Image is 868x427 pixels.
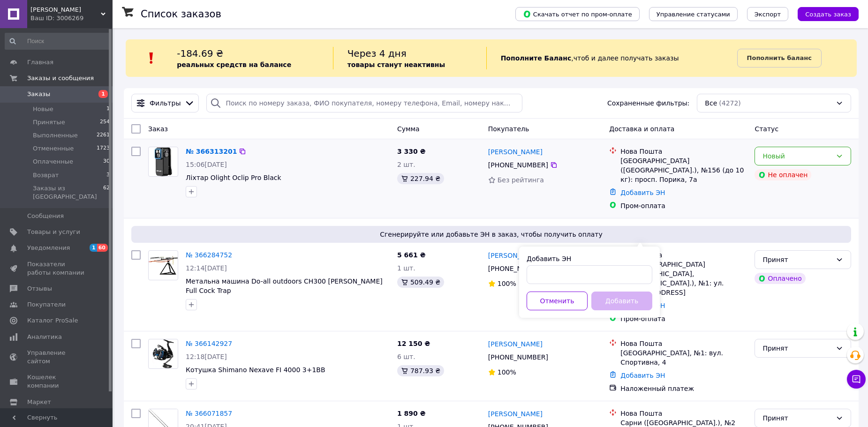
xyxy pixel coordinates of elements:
div: Нова Пошта [620,339,747,348]
span: 3 [106,171,110,180]
div: Новый [762,151,832,161]
span: Маркет [27,398,51,406]
span: Статус [755,125,778,133]
span: Заказы из [GEOGRAPHIC_DATA] [33,184,103,201]
span: Главная [27,58,53,67]
span: 100% [498,368,516,376]
span: Заказы и сообщения [27,74,94,82]
span: Сгенерируйте или добавьте ЭН в заказ, чтобы получить оплату [135,230,847,239]
b: Пополнить баланс [747,54,812,61]
span: 12:14[DATE] [186,264,227,272]
input: Поиск по номеру заказа, ФИО покупателя, номеру телефона, Email, номеру накладной [206,94,522,112]
span: Фильтры [150,98,181,108]
div: пгт. [GEOGRAPHIC_DATA] ([GEOGRAPHIC_DATA], [GEOGRAPHIC_DATA].), №1: ул. [STREET_ADDRESS] [620,260,747,297]
a: Котушка Shimano Nexave FI 4000 3+1BB [186,366,325,374]
span: Через 4 дня [347,48,407,59]
span: Отзывы [27,285,52,293]
span: -184.69 ₴ [177,48,223,59]
img: :exclamation: [144,51,159,65]
div: Не оплачен [755,169,811,180]
span: Доставка и оплата [609,125,674,133]
span: Уведомления [27,244,70,252]
span: 3 330 ₴ [397,148,426,155]
img: Фото товару [154,147,172,176]
span: Управление сайтом [27,349,87,366]
span: Без рейтинга [498,176,544,184]
div: Пром-оплата [620,314,747,323]
div: 509.49 ₴ [397,277,444,288]
span: Товары и услуги [27,228,80,236]
button: Управление статусами [649,7,738,21]
div: Принят [762,413,832,423]
div: [GEOGRAPHIC_DATA] ([GEOGRAPHIC_DATA].), №156 (до 10 кг): просп. Порика, 7а [620,156,747,184]
a: Добавить ЭН [620,189,665,196]
span: 62 [103,184,110,201]
label: Добавить ЭН [527,255,571,262]
b: Пополните Баланс [501,54,572,62]
a: Фото товару [148,147,178,177]
span: Оплаченные [33,157,73,166]
span: Сохраненные фильтры: [607,98,689,108]
span: 100% [498,280,516,287]
span: Аналитика [27,333,62,341]
span: 254 [100,118,110,127]
div: Нова Пошта [620,409,747,418]
span: Покупатели [27,300,66,309]
div: Пром-оплата [620,201,747,210]
button: Экспорт [747,7,788,21]
a: Фото товару [148,339,178,369]
a: [PERSON_NAME] [488,409,543,419]
span: (4272) [719,99,741,107]
span: Возврат [33,171,59,180]
a: Создать заказ [788,10,859,17]
a: Метальна машина Do-all outdoors CH300 [PERSON_NAME] Full Cock Trap [186,277,383,294]
a: Пополнить баланс [737,49,822,67]
span: 12 150 ₴ [397,340,430,347]
img: Фото товару [152,339,174,368]
span: 1 [98,90,108,98]
div: , чтоб и далее получать заказы [486,47,737,69]
span: ЯГУАР АРМС [30,6,101,14]
span: Заказы [27,90,50,98]
a: Ліхтар Olight Oclip Pro Black [186,174,281,181]
b: реальных средств на балансе [177,61,291,68]
span: Скачать отчет по пром-оплате [523,10,632,18]
div: 227.94 ₴ [397,173,444,184]
div: Нова Пошта [620,147,747,156]
span: Показатели работы компании [27,260,87,277]
span: Выполненные [33,131,78,140]
div: Нова Пошта [620,250,747,260]
a: № 366142927 [186,340,232,347]
span: Управление статусами [657,11,730,18]
span: Сообщения [27,212,64,220]
span: Создать заказ [805,11,851,18]
span: Новые [33,105,53,113]
a: № 366313201 [186,148,237,155]
span: 60 [97,244,108,252]
span: 5 661 ₴ [397,251,426,259]
h1: Список заказов [141,8,221,20]
span: 1723 [97,144,110,153]
a: [PERSON_NAME] [488,147,543,157]
a: [PERSON_NAME] [488,339,543,349]
button: Скачать отчет по пром-оплате [515,7,640,21]
span: Кошелек компании [27,373,87,390]
a: Добавить ЭН [620,372,665,379]
button: Чат с покупателем [847,370,866,389]
span: Принятые [33,118,65,127]
span: Заказ [148,125,168,133]
span: 12:18[DATE] [186,353,227,360]
span: [PHONE_NUMBER] [488,161,548,169]
span: Каталог ProSale [27,316,78,325]
a: № 366071857 [186,410,232,417]
span: 2 шт. [397,161,415,168]
span: [PHONE_NUMBER] [488,353,548,361]
button: Создать заказ [798,7,859,21]
b: товары станут неактивны [347,61,445,68]
span: 2261 [97,131,110,140]
img: Фото товару [149,256,178,275]
span: 1 [90,244,97,252]
a: № 366284752 [186,251,232,259]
